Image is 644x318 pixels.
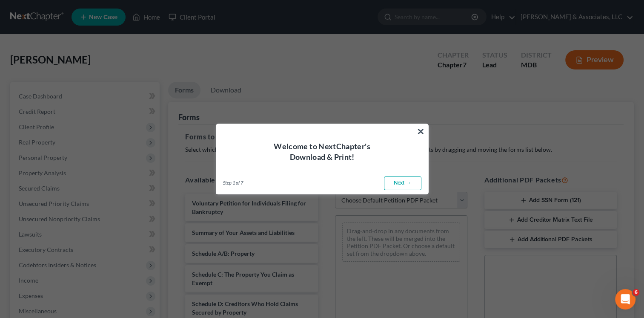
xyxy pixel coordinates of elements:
[226,141,418,162] h4: Welcome to NextChapter's Download & Print!
[384,176,421,190] a: Next →
[223,179,243,186] span: Step 1 of 7
[633,289,639,296] span: 6
[615,289,635,309] iframe: Intercom live chat
[417,124,425,138] button: ×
